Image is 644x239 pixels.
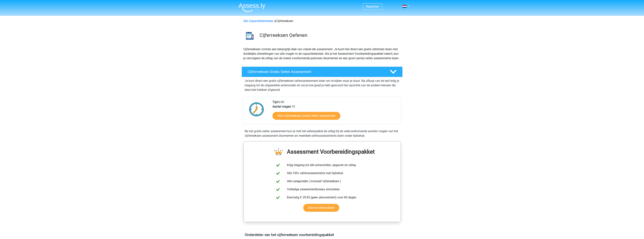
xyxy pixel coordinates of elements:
b: Aantal vragen: [272,105,292,108]
div: 6:00 10 [270,100,401,124]
div: Cijferreeksen [242,19,402,23]
img: cijferreeksen [242,28,258,44]
b: Tijd: [272,100,278,104]
div: Na het gratis oefen assessment kun je met het oefenpakket de uitleg bij de veelvoorkomende soorte... [243,129,401,138]
img: Klok [247,100,266,119]
img: Assessly [239,3,265,12]
a: Start Cijferreeksen Gratis Oefen Assessment [272,112,340,120]
a: Start je oefenpakket [303,204,339,212]
a: Alle Capaciteitentesten [243,19,274,23]
h4: Cijferreeksen Gratis Oefen Assessment [248,70,384,74]
h4: Onderdelen van het cijferreeksen voorbereidingspakket [245,233,399,237]
p: Je kunt direct een gratis cijferreeksen oefenassessment doen om te kijken waar je staat. Na afloo... [245,79,400,92]
h3: Cijferreeksen Oefenen [259,32,400,38]
a: Cijferreeksen Gratis Oefen Assessment [240,67,404,77]
a: Registreer [366,5,379,8]
p: Cijferreeksen vormen een belangrijk deel van vrijwel elk assessment. Je kunt hier direct een grat... [243,47,401,61]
